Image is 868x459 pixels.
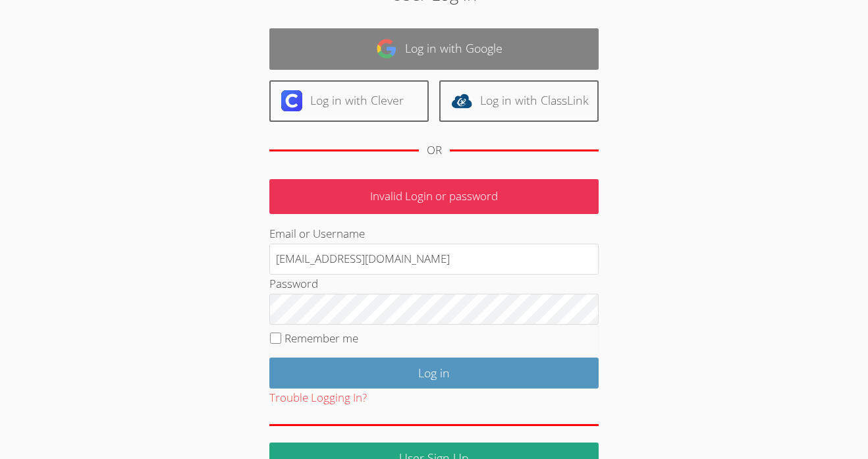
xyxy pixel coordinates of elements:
img: google-logo-50288ca7cdecda66e5e0955fdab243c47b7ad437acaf1139b6f446037453330a.svg [376,38,397,59]
div: OR [427,141,442,160]
a: Log in with Google [269,28,599,70]
button: Trouble Logging In? [269,389,367,408]
label: Email or Username [269,226,365,241]
img: clever-logo-6eab21bc6e7a338710f1a6ff85c0baf02591cd810cc4098c63d3a4b26e2feb20.svg [281,90,302,111]
a: Log in with ClassLink [439,80,599,122]
img: classlink-logo-d6bb404cc1216ec64c9a2012d9dc4662098be43eaf13dc465df04b49fa7ab582.svg [451,90,472,111]
label: Remember me [285,331,358,346]
input: Log in [269,358,599,389]
a: Log in with Clever [269,80,429,122]
p: Invalid Login or password [269,179,599,214]
label: Password [269,276,318,291]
